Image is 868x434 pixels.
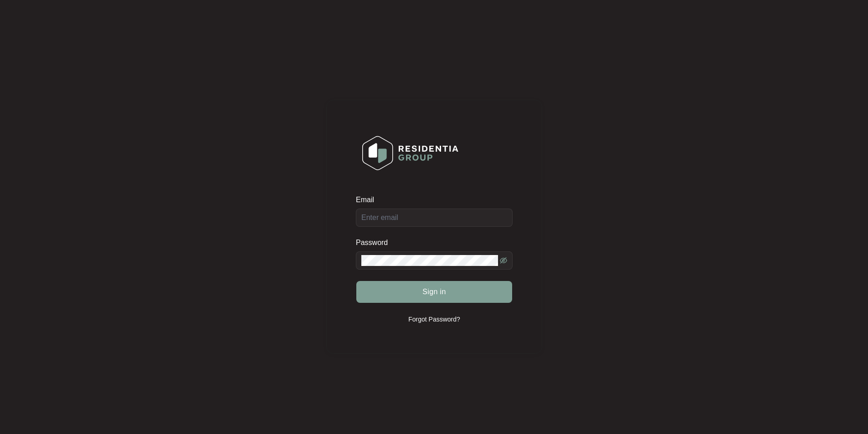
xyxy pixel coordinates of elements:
[408,315,460,324] p: Forgot Password?
[500,257,507,264] span: eye-invisible
[356,238,395,247] label: Password
[356,130,464,176] img: Login Logo
[356,281,512,303] button: Sign in
[356,209,513,227] input: Email
[361,255,498,266] input: Password
[422,286,446,297] span: Sign in
[356,195,380,204] label: Email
